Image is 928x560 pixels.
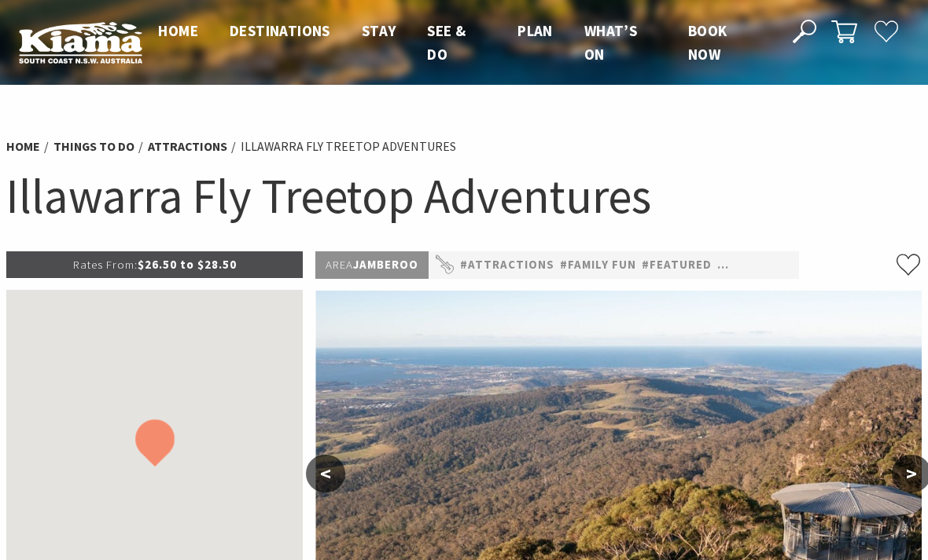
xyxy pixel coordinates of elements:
[73,257,138,272] span: Rates From:
[148,138,227,155] a: Attractions
[362,21,396,40] span: Stay
[642,255,712,275] a: #Featured
[460,255,554,275] a: #Attractions
[517,21,553,40] span: Plan
[230,21,330,40] span: Destinations
[688,21,727,64] span: Book now
[19,21,142,64] img: Kiama Logo
[584,21,637,64] span: What’s On
[427,21,466,64] span: See & Do
[560,255,636,275] a: #Family Fun
[315,251,429,279] p: Jamberoo
[306,455,345,492] button: <
[6,138,40,155] a: Home
[326,257,353,272] span: Area
[6,165,922,228] h1: Illawarra Fly Treetop Adventures
[717,255,817,275] a: #Nature Walks
[241,137,456,156] li: Illawarra Fly Treetop Adventures
[6,251,303,278] p: $26.50 to $28.50
[53,138,134,155] a: Things To Do
[142,19,774,67] nav: Main Menu
[158,21,198,40] span: Home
